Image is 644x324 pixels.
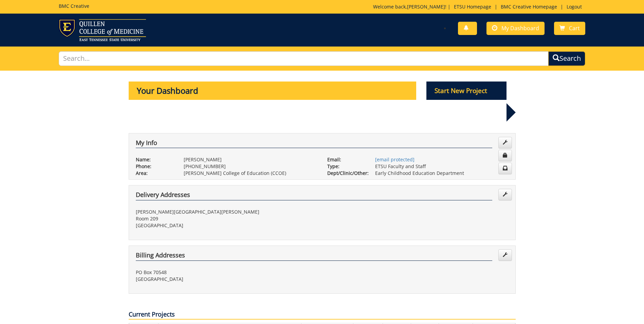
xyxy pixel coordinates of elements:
p: [PHONE_NUMBER] [184,163,317,170]
a: Edit Info [498,137,512,148]
p: Email: [327,156,365,163]
a: [email protected] [375,156,415,163]
p: Name: [136,156,173,163]
a: Cart [554,22,585,35]
a: BMC Creative Homepage [497,3,560,10]
a: ETSU Homepage [450,3,495,10]
h4: Delivery Addresses [136,192,492,200]
a: Edit Addresses [498,249,512,261]
button: Search [548,51,585,66]
p: PO Box 70548 [136,269,317,276]
span: Cart [569,24,580,32]
a: Change Password [498,150,512,161]
p: [GEOGRAPHIC_DATA] [136,222,317,229]
a: My Dashboard [486,22,545,35]
p: Room 209 [136,215,317,222]
a: Logout [563,3,585,10]
h4: Billing Addresses [136,252,492,261]
a: Edit Addresses [498,189,512,200]
p: Your Dashboard [129,82,417,100]
p: Area: [136,170,173,177]
a: [PERSON_NAME] [407,3,445,10]
span: My Dashboard [501,24,539,32]
p: Dept/Clinic/Other: [327,170,365,177]
p: ETSU Faculty and Staff [375,163,509,170]
input: Search... [59,51,549,66]
p: Early Childhood Education Department [375,170,509,177]
p: Phone: [136,163,173,170]
h4: My Info [136,140,492,148]
p: [PERSON_NAME] [184,156,317,163]
p: Start New Project [426,82,507,100]
p: [PERSON_NAME] College of Education (CCOE) [184,170,317,177]
a: Change Communication Preferences [498,163,512,174]
p: Welcome back, ! | | | [373,3,585,10]
p: Current Projects [129,310,516,320]
p: Type: [327,163,365,170]
a: Start New Project [426,88,507,94]
p: [PERSON_NAME][GEOGRAPHIC_DATA][PERSON_NAME] [136,209,317,215]
img: ETSU logo [59,19,146,41]
h5: BMC Creative [59,3,89,8]
p: [GEOGRAPHIC_DATA] [136,276,317,283]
